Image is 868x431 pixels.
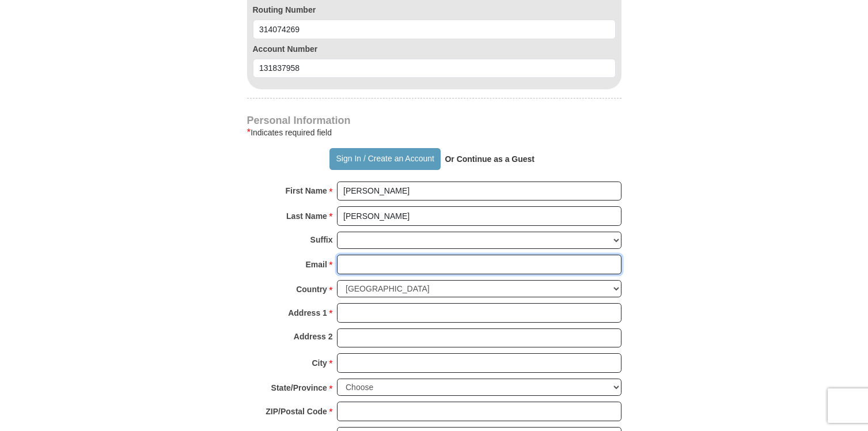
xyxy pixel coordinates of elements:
strong: ZIP/Postal Code [266,403,327,419]
strong: Address 2 [294,328,333,345]
strong: State/Province [271,380,327,396]
button: Sign In / Create an Account [329,148,441,170]
strong: Or Continue as a Guest [445,154,535,164]
strong: Country [296,281,327,297]
div: Indicates required field [247,126,621,139]
strong: First Name [286,183,327,199]
strong: Last Name [286,208,327,224]
strong: City [312,355,327,371]
strong: Suffix [310,232,333,248]
strong: Address 1 [288,305,327,321]
strong: Email [306,256,327,273]
h4: Personal Information [247,116,621,125]
label: Routing Number [253,4,616,16]
label: Account Number [253,43,616,55]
